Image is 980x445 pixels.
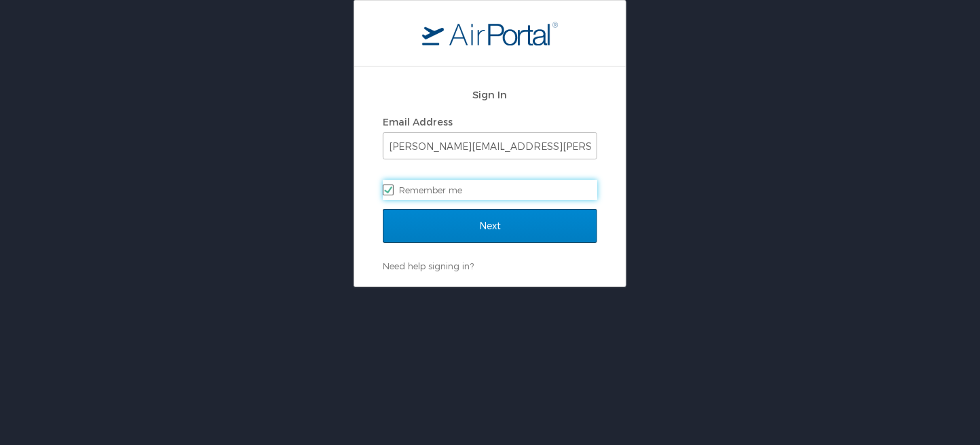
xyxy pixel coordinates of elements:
[383,209,597,243] input: Next
[383,116,453,128] label: Email Address
[383,180,597,200] label: Remember me
[422,21,558,45] img: logo
[383,87,597,102] h2: Sign In
[383,260,474,271] a: Need help signing in?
